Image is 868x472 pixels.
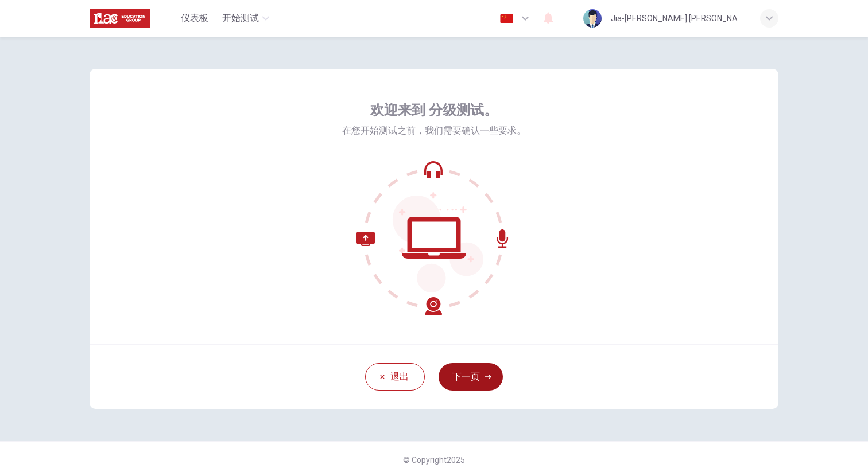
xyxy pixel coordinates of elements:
[342,124,526,138] span: 在您开始测试之前，我们需要确认一些要求。
[611,11,746,25] div: Jia-[PERSON_NAME] [PERSON_NAME]
[439,363,503,391] button: 下一页
[499,14,514,23] img: zh-CN
[176,8,213,29] button: 仪表板
[365,363,425,391] button: 退出
[403,455,465,465] span: © Copyright 2025
[370,101,498,119] span: 欢迎来到 分级测试。
[90,7,176,30] a: ILAC logo
[218,8,274,29] button: 开始测试
[583,9,602,28] img: Profile picture
[222,11,259,25] span: 开始测试
[90,7,150,30] img: ILAC logo
[181,11,208,25] span: 仪表板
